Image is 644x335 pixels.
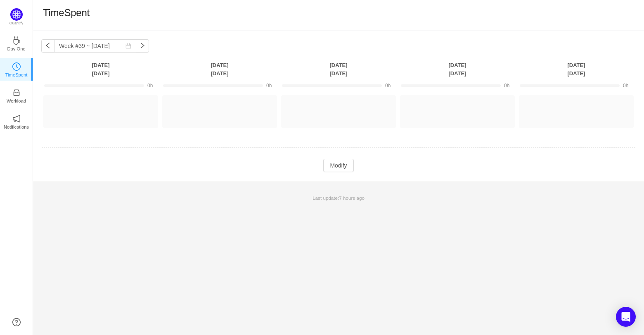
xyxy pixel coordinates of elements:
[517,61,636,78] th: [DATE] [DATE]
[136,39,149,53] button: icon: right
[323,159,353,172] button: Modify
[279,61,398,78] th: [DATE] [DATE]
[12,65,21,73] a: icon: clock-circleTimeSpent
[7,45,25,53] p: Day One
[616,307,636,327] div: Open Intercom Messenger
[41,39,54,53] button: icon: left
[12,318,21,326] a: icon: question-circle
[12,89,21,97] i: icon: inbox
[7,97,26,105] p: Workload
[160,61,279,78] th: [DATE] [DATE]
[43,7,90,19] h1: TimeSpent
[9,21,24,26] p: Quantify
[41,61,160,78] th: [DATE] [DATE]
[12,91,21,99] a: icon: inboxWorkload
[12,36,21,45] i: icon: coffee
[385,83,391,89] span: 0h
[12,117,21,125] a: icon: notificationNotifications
[147,83,153,89] span: 0h
[10,8,23,21] img: Quantify
[125,43,131,49] i: icon: calendar
[398,61,517,78] th: [DATE] [DATE]
[4,123,29,131] p: Notifications
[623,83,628,89] span: 0h
[12,39,21,47] a: icon: coffeeDay One
[12,62,21,71] i: icon: clock-circle
[5,71,28,79] p: TimeSpent
[339,195,365,201] span: 7 hours ago
[266,83,272,89] span: 0h
[504,83,509,89] span: 0h
[12,115,21,123] i: icon: notification
[313,195,365,201] span: Last update:
[54,39,136,53] input: Select a week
